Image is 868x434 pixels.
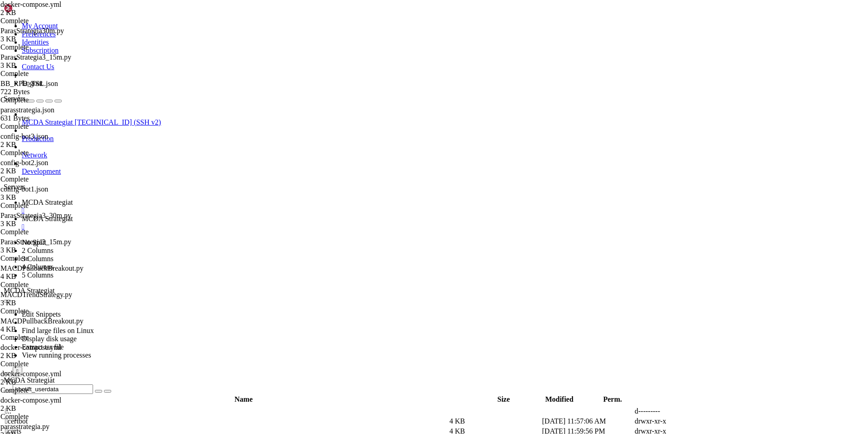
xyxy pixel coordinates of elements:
span: config-bot2.json [0,159,48,167]
span: MACDTrendStrategy.py [0,291,87,307]
div: Complete [0,307,87,315]
div: Complete [0,70,87,78]
span: docker-compose.yml [0,396,87,413]
span: config-bot1.json [0,185,48,193]
div: 3 KB [0,61,87,70]
span: ParasStrategia3_15m.py [0,53,87,70]
span: docker-compose.yml [0,370,87,386]
span: config-bot3.json [0,132,87,149]
span: config-bot3.json [0,132,48,140]
div: 2 KB [0,352,87,360]
div: 2 KB [0,378,87,386]
div: 2 KB [0,404,87,413]
span: MACDPullbackBreakout.py [0,264,87,281]
span: parasstrategia.json [0,106,54,114]
div: Complete [0,43,87,51]
span: MACDPullbackBreakout.py [0,317,87,333]
div: Complete [0,149,87,157]
span: ParasStrategia3_15m.py [0,238,87,254]
div: 3 KB [0,299,87,307]
div: Complete [0,360,87,368]
div: 3 KB [0,35,87,43]
span: MACDPullbackBreakout.py [0,264,84,272]
span: config-bot1.json [0,185,87,202]
div: 3 KB [0,220,87,228]
span: ParasStrategia30m.py [0,27,87,43]
div: Complete [0,122,87,131]
span: docker-compose.yml [0,0,61,8]
span: MACDTrendStrategy.py [0,291,72,298]
div: 2 KB [0,141,87,149]
div: Complete [0,333,87,342]
div: Complete [0,202,87,210]
span: ParasStrategia30m.py [0,27,64,35]
div: 631 Bytes [0,114,87,122]
div: Complete [0,17,87,25]
div: Complete [0,228,87,236]
div: 3 KB [0,246,87,254]
div: 4 KB [0,325,87,333]
span: docker-compose.yml [0,0,87,17]
span: config-bot2.json [0,159,87,175]
span: docker-compose.yml [0,343,61,351]
div: 2 KB [0,167,87,175]
span: docker-compose.yml [0,370,61,378]
span: ParasStrategia3_15m.py [0,238,71,246]
span: BB_RPB_TSL.json [0,80,58,87]
span: docker-compose.yml [0,396,61,404]
div: 4 KB [0,273,87,281]
span: parasstrategia.py [0,423,49,430]
div: 3 KB [0,193,87,202]
div: Complete [0,254,87,262]
span: parasstrategia.json [0,106,87,122]
div: Complete [0,386,87,394]
div: Complete [0,96,87,104]
span: docker-compose.yml [0,343,87,360]
div: Complete [0,175,87,183]
div: 2 KB [0,9,87,17]
div: 722 Bytes [0,88,87,96]
div: Complete [0,281,87,289]
span: ParasStrategia3_15m.py [0,53,71,61]
span: BB_RPB_TSL.json [0,80,87,96]
span: ParasStrategia3_30m.py [0,212,71,219]
span: ParasStrategia3_30m.py [0,212,87,228]
span: MACDPullbackBreakout.py [0,317,84,325]
div: Complete [0,413,87,421]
